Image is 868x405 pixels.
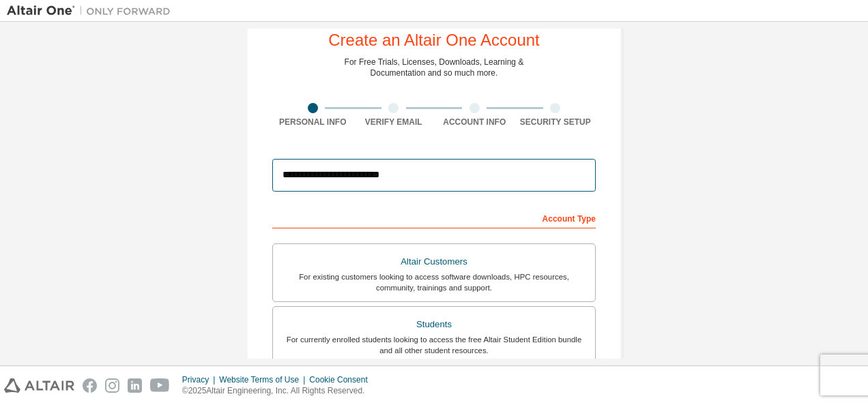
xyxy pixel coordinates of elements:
div: Verify Email [353,117,435,127]
img: altair_logo.svg [4,378,74,393]
div: Website Terms of Use [219,374,309,385]
div: Account Info [434,117,515,127]
img: youtube.svg [150,378,170,393]
div: Students [281,315,587,334]
div: Cookie Consent [309,374,375,385]
div: For currently enrolled students looking to access the free Altair Student Edition bundle and all ... [281,334,587,356]
img: Altair One [7,4,177,18]
div: Security Setup [515,117,596,127]
div: Account Type [272,207,596,228]
div: Privacy [182,374,219,385]
img: linkedin.svg [128,378,142,393]
div: Altair Customers [281,252,587,271]
div: For Free Trials, Licenses, Downloads, Learning & Documentation and so much more. [345,57,524,78]
p: © 2025 Altair Engineering, Inc. All Rights Reserved. [182,385,376,397]
div: Personal Info [272,117,353,127]
img: facebook.svg [83,378,97,393]
img: instagram.svg [105,378,119,393]
div: For existing customers looking to access software downloads, HPC resources, community, trainings ... [281,271,587,293]
div: Create an Altair One Account [328,32,540,48]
